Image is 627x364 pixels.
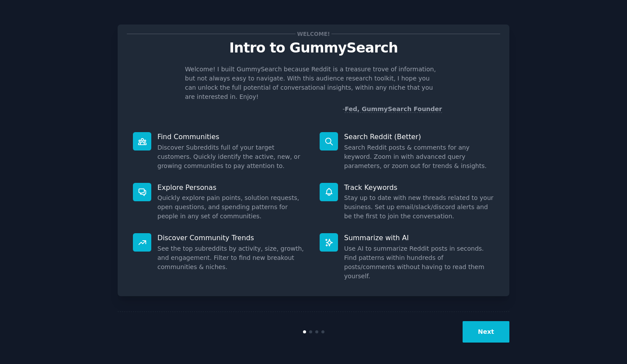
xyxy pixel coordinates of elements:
[157,132,307,141] p: Find Communities
[185,65,442,101] p: Welcome! I built GummySearch because Reddit is a treasure trove of information, but not always ea...
[344,193,494,221] dd: Stay up to date with new threads related to your business. Set up email/slack/discord alerts and ...
[344,132,494,141] p: Search Reddit (Better)
[127,40,500,56] p: Intro to GummySearch
[157,233,307,242] p: Discover Community Trends
[342,105,442,114] div: -
[344,244,494,281] dd: Use AI to summarize Reddit posts in seconds. Find patterns within hundreds of posts/comments with...
[157,244,307,272] dd: See the top subreddits by activity, size, growth, and engagement. Filter to find new breakout com...
[344,183,494,192] p: Track Keywords
[157,183,307,192] p: Explore Personas
[157,143,307,171] dd: Discover Subreddits full of your target customers. Quickly identify the active, new, or growing c...
[344,143,494,171] dd: Search Reddit posts & comments for any keyword. Zoom in with advanced query parameters, or zoom o...
[344,233,494,242] p: Summarize with AI
[296,29,331,38] span: Welcome!
[157,193,307,221] dd: Quickly explore pain points, solution requests, open questions, and spending patterns for people ...
[463,321,509,343] button: Next
[345,105,442,113] a: Fed, GummySearch Founder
